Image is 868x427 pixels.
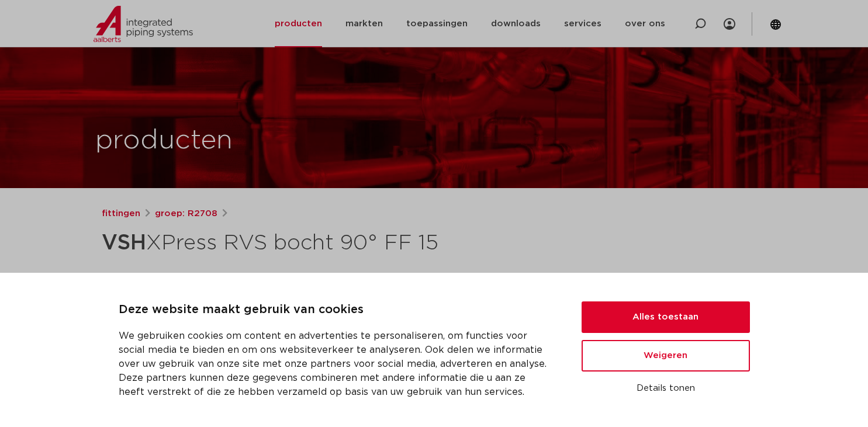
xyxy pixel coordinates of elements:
[102,207,140,221] a: fittingen
[119,301,554,320] p: Deze website maakt gebruik van cookies
[582,379,750,398] button: Details tonen
[119,329,554,399] p: We gebruiken cookies om content en advertenties te personaliseren, om functies voor social media ...
[102,232,146,254] strong: VSH
[582,340,750,372] button: Weigeren
[582,301,750,333] button: Alles toestaan
[155,207,217,221] a: groep: R2708
[95,122,233,159] h1: producten
[102,225,541,261] h1: XPress RVS bocht 90° FF 15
